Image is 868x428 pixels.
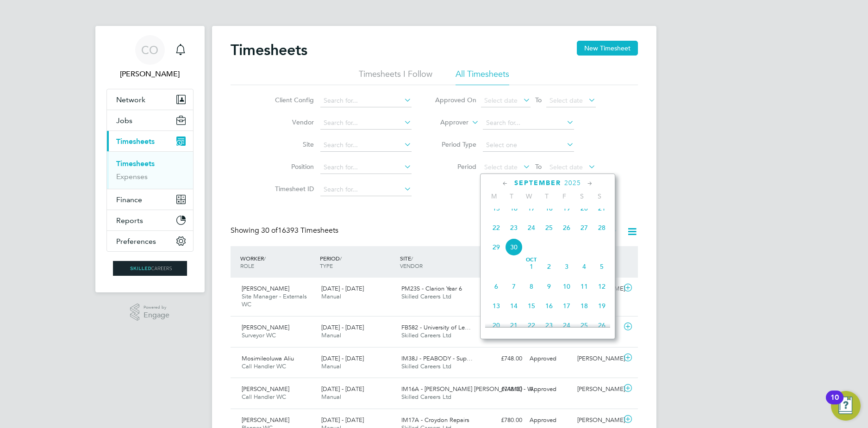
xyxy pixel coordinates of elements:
[242,416,289,424] span: [PERSON_NAME]
[106,261,194,276] a: Go to home page
[242,393,286,401] span: Call Handler WC
[484,96,518,105] span: Select date
[272,118,314,126] label: Vendor
[540,297,558,315] span: 16
[107,189,193,210] button: Finance
[526,382,574,397] div: Approved
[435,140,476,149] label: Period Type
[107,210,193,230] button: Reports
[116,237,156,246] span: Preferences
[487,238,505,256] span: 29
[401,385,539,393] span: IM16A - [PERSON_NAME] [PERSON_NAME] - W…
[242,362,286,370] span: Call Handler WC
[107,110,193,130] button: Jobs
[116,95,145,104] span: Network
[540,278,558,295] span: 9
[540,258,558,275] span: 2
[340,254,342,262] span: /
[523,278,540,295] span: 8
[505,316,523,334] span: 21
[231,41,307,59] h2: Timesheets
[558,316,575,334] span: 24
[242,292,307,308] span: Site Manager - Externals WC
[553,227,618,236] label: Approved
[575,316,593,334] span: 25
[116,172,148,181] a: Expenses
[478,351,526,366] div: £748.00
[593,219,611,236] span: 28
[435,96,476,104] label: Approved On
[456,68,509,85] li: All Timesheets
[321,285,364,292] span: [DATE] - [DATE]
[558,199,575,217] span: 19
[401,323,471,331] span: FB582 - University of Le…
[321,331,341,339] span: Manual
[532,161,544,173] span: To
[401,292,451,300] span: Skilled Careers Ltd
[242,331,276,339] span: Surveyor WC
[321,416,364,424] span: [DATE] - [DATE]
[320,117,412,130] input: Search for...
[526,413,574,428] div: Approved
[523,297,540,315] span: 15
[487,278,505,295] span: 6
[321,385,364,393] span: [DATE] - [DATE]
[478,382,526,397] div: £748.00
[318,250,398,274] div: PERIOD
[272,140,314,149] label: Site
[483,117,574,130] input: Search for...
[503,192,520,200] span: T
[130,304,169,321] a: Powered byEngage
[550,163,583,171] span: Select date
[573,192,591,200] span: S
[558,258,575,275] span: 3
[526,351,574,366] div: Approved
[540,199,558,217] span: 18
[540,316,558,334] span: 23
[540,219,558,236] span: 25
[113,261,187,276] img: skilledcareers-logo-retina.png
[116,137,155,146] span: Timesheets
[411,254,413,262] span: /
[556,192,573,200] span: F
[523,316,540,334] span: 22
[831,397,839,409] div: 10
[240,262,254,269] span: ROLE
[272,96,314,104] label: Client Config
[558,297,575,315] span: 17
[144,304,169,311] span: Powered by
[320,139,412,152] input: Search for...
[505,278,523,295] span: 7
[95,26,205,292] nav: Main navigation
[575,199,593,217] span: 20
[575,258,593,275] span: 4
[401,416,469,424] span: IM17A - Croydon Repairs
[427,118,468,127] label: Approver
[505,238,523,256] span: 30
[523,199,540,217] span: 17
[320,94,412,107] input: Search for...
[242,285,289,292] span: [PERSON_NAME]
[116,216,143,225] span: Reports
[321,323,364,331] span: [DATE] - [DATE]
[144,311,169,319] span: Engage
[401,362,451,370] span: Skilled Careers Ltd
[574,351,622,366] div: [PERSON_NAME]
[116,159,155,168] a: Timesheets
[320,161,412,174] input: Search for...
[478,281,526,297] div: £1,439.55
[575,219,593,236] span: 27
[514,179,561,187] span: September
[593,199,611,217] span: 21
[400,262,423,269] span: VENDOR
[532,94,544,106] span: To
[487,297,505,315] span: 13
[505,199,523,217] span: 16
[487,199,505,217] span: 15
[483,139,574,152] input: Select one
[401,393,451,401] span: Skilled Careers Ltd
[478,320,526,335] div: £938.40
[505,297,523,315] span: 14
[242,323,289,331] span: [PERSON_NAME]
[574,413,622,428] div: [PERSON_NAME]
